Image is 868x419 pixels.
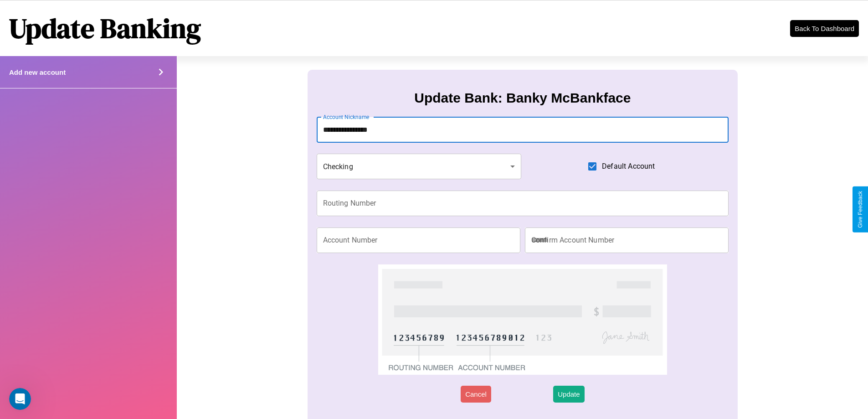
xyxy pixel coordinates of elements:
iframe: Intercom live chat [9,388,31,410]
h3: Update Bank: Banky McBankface [414,90,631,106]
button: Update [553,386,584,403]
h4: Add new account [9,68,66,76]
span: Default Account [602,161,655,172]
label: Account Nickname [323,113,370,121]
button: Cancel [461,386,491,403]
button: Back To Dashboard [790,20,859,37]
h1: Update Banking [9,10,201,47]
div: Checking [317,154,522,179]
img: check [378,264,667,375]
div: Give Feedback [857,191,863,228]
